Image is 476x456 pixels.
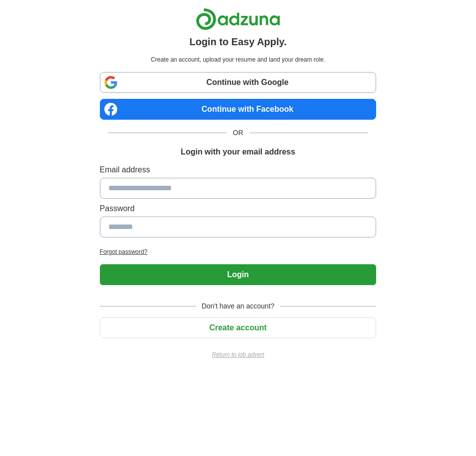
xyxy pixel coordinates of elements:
[196,8,280,30] img: Adzuna logo
[100,164,377,176] label: Email address
[100,72,377,93] a: Continue with Google
[100,203,377,215] label: Password
[100,247,377,256] a: Forgot password?
[227,128,249,138] span: OR
[181,146,295,158] h1: Login with your email address
[100,317,377,338] button: Create account
[189,34,287,49] h1: Login to Easy Apply.
[100,99,377,120] a: Continue with Facebook
[100,264,377,285] button: Login
[100,323,377,332] a: Create account
[100,350,377,359] a: Return to job advert
[102,55,375,64] p: Create an account, upload your resume and land your dream role.
[196,301,281,311] span: Don't have an account?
